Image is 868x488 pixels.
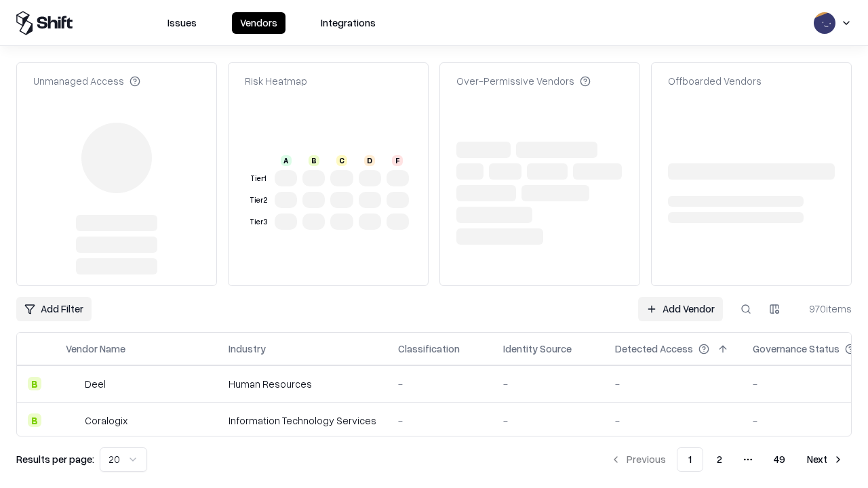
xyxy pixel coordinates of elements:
div: Tier 3 [248,216,269,228]
div: Information Technology Services [229,413,376,428]
div: Deel [85,377,106,391]
div: Industry [229,342,266,356]
div: Identity Source [503,342,572,356]
div: Offboarded Vendors [668,74,762,88]
button: Add Filter [16,297,92,321]
a: Add Vendor [638,297,723,321]
div: Governance Status [753,342,840,356]
div: Risk Heatmap [245,74,307,88]
button: Next [799,447,852,472]
div: B [309,155,319,166]
div: F [392,155,403,166]
div: Tier 1 [248,173,269,184]
div: D [364,155,375,166]
div: Over-Permissive Vendors [456,74,591,88]
div: - [503,377,593,391]
div: B [28,413,41,427]
div: B [28,377,41,390]
div: - [398,377,481,391]
div: Tier 2 [248,195,269,206]
button: Issues [159,12,205,34]
div: - [615,413,731,428]
p: Results per page: [16,452,94,466]
div: Coralogix [85,413,127,428]
div: - [398,413,481,428]
div: Human Resources [229,377,376,391]
div: Classification [398,342,460,356]
nav: pagination [602,447,852,472]
button: 49 [763,447,796,472]
button: 1 [677,447,703,472]
div: - [615,377,731,391]
div: Vendor Name [66,342,125,356]
button: 2 [706,447,733,472]
div: A [281,155,292,166]
button: Vendors [232,12,285,34]
div: 970 items [797,302,852,316]
div: C [336,155,347,166]
img: Deel [66,377,79,390]
div: Unmanaged Access [33,74,140,88]
div: - [503,413,593,428]
button: Integrations [313,12,384,34]
img: Coralogix [66,413,79,427]
div: Detected Access [615,342,693,356]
